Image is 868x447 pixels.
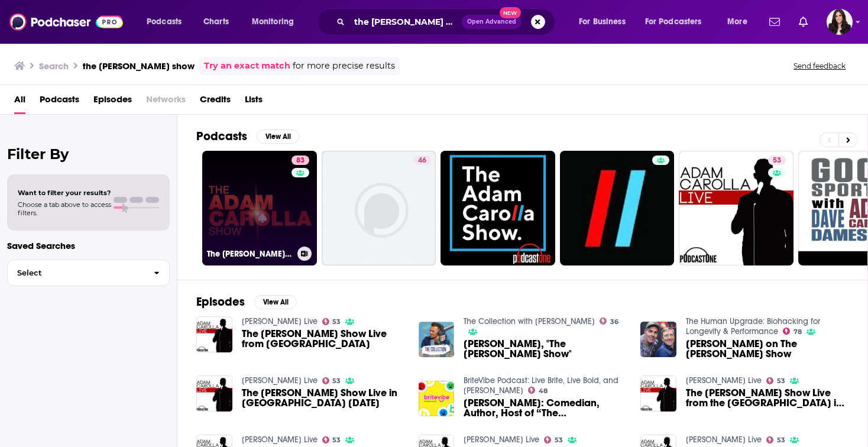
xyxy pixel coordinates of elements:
[777,438,785,443] span: 53
[464,398,626,418] a: Adam Carolla: Comedian, Author, Host of “The Adam Carolla Show”
[202,151,317,265] a: 83The [PERSON_NAME] Show
[349,12,462,31] input: Search podcasts, credits, & more...
[196,294,297,309] a: EpisodesView All
[242,316,318,326] a: Adam Carolla Live
[528,387,548,394] a: 48
[296,155,305,167] span: 83
[204,59,290,73] a: Try an exact match
[413,156,431,165] a: 46
[640,375,676,412] img: The Adam Carolla Show Live from the Vic Theatre in Chicago
[571,12,640,31] button: open menu
[252,14,294,30] span: Monitoring
[138,12,197,31] button: open menu
[242,435,318,445] a: Adam Carolla Live
[332,319,341,325] span: 53
[418,155,426,167] span: 46
[686,388,848,408] a: The Adam Carolla Show Live from the Vic Theatre in Chicago
[257,129,299,144] button: View All
[579,14,626,30] span: For Business
[203,14,229,30] span: Charts
[322,151,436,265] a: 46
[727,14,747,30] span: More
[196,129,299,144] a: PodcastsView All
[242,329,404,349] a: The Adam Carolla Show Live from Foxwoods
[790,61,849,71] button: Send feedback
[93,90,132,114] a: Episodes
[827,9,853,35] button: Show profile menu
[196,294,245,309] h2: Episodes
[293,59,395,73] span: for more precise results
[640,322,676,358] img: Dave on The Adam Carolla Show
[322,318,341,325] a: 53
[600,318,618,325] a: 36
[18,189,111,197] span: Want to filter your results?
[719,12,762,31] button: open menu
[464,339,626,359] a: Adam Carolla, "The Adam Carolla Show"
[827,9,853,35] span: Logged in as RebeccaShapiro
[686,375,762,386] a: Adam Carolla Live
[196,375,232,412] img: The Adam Carolla Show Live in Fresno 2/4/17
[555,438,563,443] span: 53
[794,12,812,32] a: Show notifications dropdown
[464,339,626,359] span: [PERSON_NAME], "The [PERSON_NAME] Show"
[768,156,786,165] a: 53
[332,438,341,443] span: 53
[196,12,236,31] a: Charts
[539,388,548,394] span: 48
[40,90,79,114] a: Podcasts
[7,240,170,251] p: Saved Searches
[610,319,618,325] span: 36
[7,145,170,163] h2: Filter By
[322,377,341,384] a: 53
[242,388,404,408] span: The [PERSON_NAME] Show Live in [GEOGRAPHIC_DATA] [DATE]
[467,19,516,25] span: Open Advanced
[207,249,293,259] h3: The [PERSON_NAME] Show
[8,269,144,277] span: Select
[419,381,455,417] img: Adam Carolla: Comedian, Author, Host of “The Adam Carolla Show”
[242,388,404,408] a: The Adam Carolla Show Live in Fresno 2/4/17
[196,129,247,144] h2: Podcasts
[464,375,618,396] a: BriteVibe Podcast: Live Brite, Live Bold, and Share BriteVibes
[827,9,853,35] img: User Profile
[686,339,848,359] a: Dave on The Adam Carolla Show
[7,260,170,286] button: Select
[242,329,404,349] span: The [PERSON_NAME] Show Live from [GEOGRAPHIC_DATA]
[686,388,848,408] span: The [PERSON_NAME] Show Live from the [GEOGRAPHIC_DATA] in [GEOGRAPHIC_DATA]
[83,60,195,72] h3: the [PERSON_NAME] show
[686,435,762,445] a: Adam Carolla Live
[9,11,123,33] img: Podchaser - Follow, Share and Rate Podcasts
[245,90,263,114] a: Lists
[783,328,802,335] a: 78
[419,322,455,358] img: Adam Carolla, "The Adam Carolla Show"
[200,90,231,114] span: Credits
[544,436,563,443] a: 53
[686,339,848,359] span: [PERSON_NAME] on The [PERSON_NAME] Show
[332,378,341,384] span: 53
[196,316,232,352] img: The Adam Carolla Show Live from Foxwoods
[244,12,309,31] button: open menu
[14,90,25,114] a: All
[464,435,539,445] a: Adam Carolla Live
[39,60,69,72] h3: Search
[773,155,781,167] span: 53
[254,295,297,309] button: View All
[679,151,793,265] a: 53
[766,377,785,384] a: 53
[500,7,521,18] span: New
[686,316,820,336] a: The Human Upgrade: Biohacking for Longevity & Performance
[777,378,785,384] span: 53
[147,14,182,30] span: Podcasts
[464,316,595,326] a: The Collection with Brad Gilmore
[637,12,719,31] button: open menu
[462,15,522,29] button: Open AdvancedNew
